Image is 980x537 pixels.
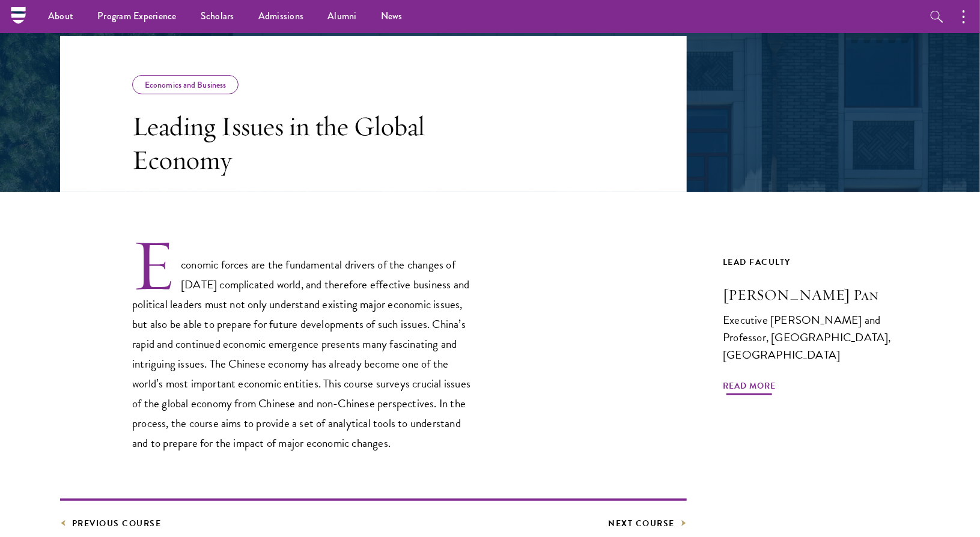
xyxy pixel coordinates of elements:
a: Next Course [609,516,687,531]
p: Economic forces are the fundamental drivers of the changes of [DATE] complicated world, and there... [132,237,475,454]
h3: [PERSON_NAME] Pan [723,285,920,305]
span: Read More [723,378,776,397]
div: Economics and Business [132,75,239,94]
a: Lead Faculty [PERSON_NAME] Pan Executive [PERSON_NAME] and Professor, [GEOGRAPHIC_DATA], [GEOGRAP... [723,255,920,386]
a: Previous Course [60,516,162,531]
h3: Leading Issues in the Global Economy [132,109,475,177]
div: Lead Faculty [723,255,920,270]
div: Executive [PERSON_NAME] and Professor, [GEOGRAPHIC_DATA], [GEOGRAPHIC_DATA] [723,311,920,363]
